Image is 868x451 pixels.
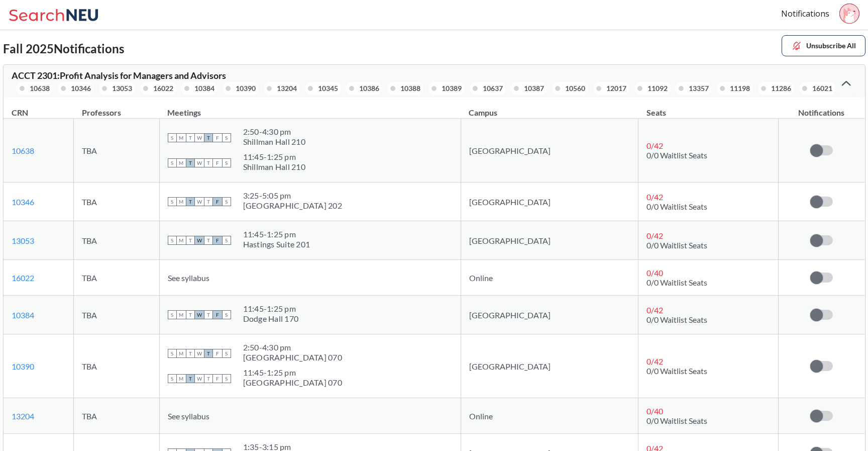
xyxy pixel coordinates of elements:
div: [GEOGRAPHIC_DATA] 070 [243,378,342,388]
span: W [195,310,204,319]
div: 2:50 - 4:30 pm [243,127,305,137]
div: 11:45 - 1:25 pm [243,304,299,314]
span: ACCT 2301 : Profit Analysis for Managers and Advisors [12,70,226,81]
span: W [195,349,204,358]
div: 11:45 - 1:25 pm [243,152,305,162]
span: T [204,349,213,358]
span: S [168,197,177,206]
span: S [222,349,231,358]
span: T [204,133,213,142]
td: TBA [74,334,159,398]
h2: Fall 2025 Notifications [3,42,124,56]
span: M [177,133,186,142]
div: 16022 [153,83,173,94]
div: 11198 [730,83,750,94]
span: T [204,310,213,319]
div: 3:25 - 5:05 pm [243,191,342,201]
div: 11092 [647,83,668,94]
span: See syllabus [168,411,209,421]
div: 10390 [236,83,256,94]
a: 10638 [12,146,34,155]
span: 0/0 Waitlist Seats [646,416,707,425]
div: [GEOGRAPHIC_DATA] 070 [243,352,342,363]
span: S [168,349,177,358]
td: Online [461,398,638,434]
span: W [195,197,204,206]
th: Campus [461,97,638,119]
span: 0 / 40 [646,268,663,278]
div: Dodge Hall 170 [243,314,299,324]
td: Online [461,260,638,296]
div: 10384 [194,83,214,94]
div: 10345 [318,83,338,94]
span: T [186,158,195,167]
div: 12017 [606,83,626,94]
span: 0 / 40 [646,406,663,416]
span: T [186,374,195,383]
td: [GEOGRAPHIC_DATA] [461,296,638,334]
a: 13053 [12,236,34,245]
span: M [177,158,186,167]
span: M [177,374,186,383]
a: 10384 [12,310,34,320]
div: 13357 [689,83,709,94]
div: Hastings Suite 201 [243,239,310,249]
div: 11286 [771,83,791,94]
span: S [168,310,177,319]
span: T [186,349,195,358]
span: See syllabus [168,273,209,283]
span: 0/0 Waitlist Seats [646,202,707,211]
div: 10388 [400,83,420,94]
div: [GEOGRAPHIC_DATA] 202 [243,201,342,211]
div: 10387 [524,83,544,94]
span: M [177,236,186,245]
a: 16022 [12,273,34,283]
div: 10560 [565,83,585,94]
td: TBA [74,398,159,434]
span: F [213,236,222,245]
td: TBA [74,221,159,260]
td: [GEOGRAPHIC_DATA] [461,183,638,221]
span: S [222,133,231,142]
div: 10389 [442,83,462,94]
div: 10346 [71,83,91,94]
span: T [204,236,213,245]
a: 10346 [12,197,34,207]
td: [GEOGRAPHIC_DATA] [461,119,638,183]
div: 11:45 - 1:25 pm [243,229,310,239]
div: 10386 [359,83,379,94]
th: Meetings [159,97,461,119]
span: F [213,310,222,319]
span: S [168,158,177,167]
span: 0/0 Waitlist Seats [646,278,707,287]
span: S [222,197,231,206]
td: [GEOGRAPHIC_DATA] [461,221,638,260]
th: Professors [74,97,159,119]
div: Shillman Hall 210 [243,162,305,172]
div: Shillman Hall 210 [243,137,305,147]
span: S [168,374,177,383]
span: T [204,374,213,383]
th: Notifications [779,97,864,119]
span: F [213,197,222,206]
span: 0 / 42 [646,305,663,315]
span: S [222,374,231,383]
span: 0 / 42 [646,192,663,202]
a: Notifications [781,8,829,19]
div: 13204 [277,83,297,94]
span: S [168,133,177,142]
a: 13204 [12,411,34,421]
span: 0/0 Waitlist Seats [646,366,707,376]
span: W [195,236,204,245]
span: 0/0 Waitlist Seats [646,315,707,324]
div: 10638 [30,83,50,94]
span: F [213,349,222,358]
td: TBA [74,260,159,296]
span: F [213,158,222,167]
span: W [195,374,204,383]
span: 0 / 42 [646,231,663,240]
span: W [195,133,204,142]
span: 0/0 Waitlist Seats [646,240,707,250]
span: S [222,236,231,245]
td: TBA [74,296,159,334]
